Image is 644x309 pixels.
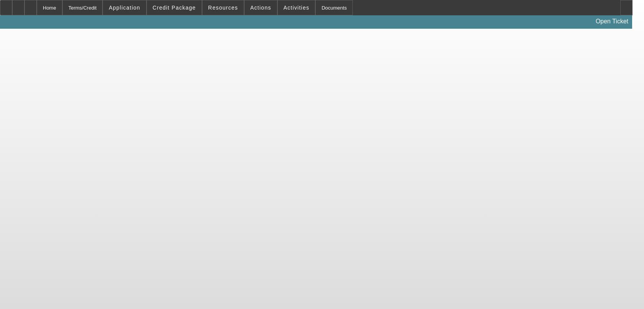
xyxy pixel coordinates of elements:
button: Credit Package [147,0,202,15]
a: Open Ticket [593,15,631,28]
span: Credit Package [153,5,196,11]
button: Application [103,0,146,15]
button: Actions [245,0,277,15]
button: Activities [278,0,315,15]
span: Resources [208,5,238,11]
span: Application [109,5,140,11]
span: Activities [284,5,310,11]
span: Actions [250,5,271,11]
button: Resources [202,0,244,15]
